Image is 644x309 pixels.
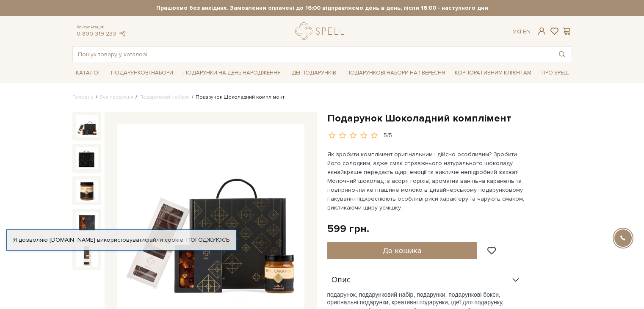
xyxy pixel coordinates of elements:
a: Каталог [72,66,105,80]
strong: Працюємо без вихідних. Замовлення оплачені до 16:00 відправляємо день в день, після 16:00 - насту... [72,4,572,12]
a: Вся продукція [100,94,133,100]
span: | [520,28,521,35]
a: Подарункові набори [139,94,190,100]
img: Подарунок Шоколадний комплімент [76,244,98,266]
a: Ідеї подарунків [287,66,340,80]
li: Подарунок Шоколадний комплімент [190,94,285,101]
img: Подарунок Шоколадний комплімент [76,115,98,137]
div: 5/5 [384,132,392,140]
img: Подарунок Шоколадний комплімент [76,147,98,169]
a: Подарунки на День народження [180,66,284,80]
a: telegram [118,30,127,37]
span: До кошика [383,246,421,255]
div: 599 грн. [327,222,369,235]
p: Як зробити комплімент оригінальним і дійсно особливим? Зробити його солодким, адже смак справжньо... [327,150,526,212]
a: Корпоративним клієнтам [451,66,535,80]
a: 0 800 319 233 [77,30,116,37]
a: Подарункові набори на 1 Вересня [343,66,448,80]
input: Пошук товару у каталозі [73,47,552,62]
span: Опис [332,276,351,284]
div: Я дозволяю [DOMAIN_NAME] використовувати [7,236,236,244]
span: Консультація: [77,25,127,30]
button: Пошук товару у каталозі [552,47,572,62]
a: Погоджуюсь [186,236,229,244]
img: Подарунок Шоколадний комплімент [76,179,98,201]
div: Ук [513,28,531,36]
a: Про Spell [538,66,572,80]
a: logo [295,22,348,40]
button: До кошика [327,242,478,259]
a: файли cookie [145,236,183,243]
a: Головна [72,94,94,100]
h1: Подарунок Шоколадний комплімент [327,112,572,125]
img: Подарунок Шоколадний комплімент [76,212,98,234]
a: Подарункові набори [108,66,177,80]
a: En [523,28,531,35]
